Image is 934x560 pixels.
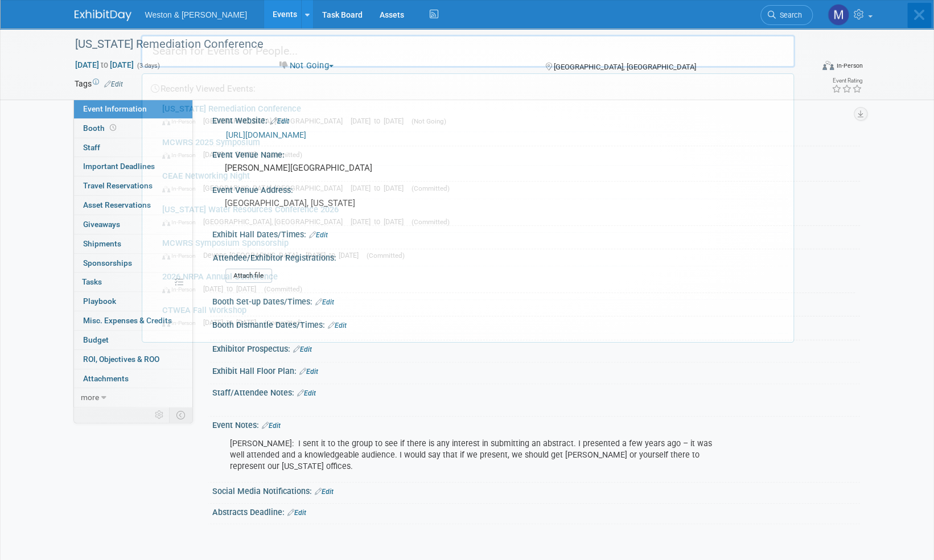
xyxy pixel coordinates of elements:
span: (Committed) [412,184,450,192]
span: [DATE] to [DATE] [351,217,409,226]
span: (Committed) [367,252,405,260]
span: (Committed) [264,319,302,327]
span: In-Person [162,151,201,159]
input: Search for Events or People... [141,35,795,68]
div: Recently Viewed Events: [148,74,788,98]
span: [GEOGRAPHIC_DATA], [GEOGRAPHIC_DATA] [203,117,348,125]
span: (Committed) [264,285,302,293]
span: (Not Going) [412,117,446,125]
span: (Committed) [412,218,450,226]
span: In-Person [162,118,201,125]
span: In-Person [162,219,201,226]
span: [DATE] to [DATE] [306,251,364,260]
span: [GEOGRAPHIC_DATA], [GEOGRAPHIC_DATA] [203,217,348,226]
span: (Committed) [264,151,302,159]
span: Devens, [GEOGRAPHIC_DATA] [203,251,303,260]
a: CTWEA Fall Workshop In-Person [DATE] to [DATE] (Committed) [157,300,788,333]
span: [DATE] to [DATE] [351,117,409,125]
a: MCWRS 2025 Symposium In-Person [DATE] to [DATE] (Committed) [157,132,788,165]
span: [DATE] to [DATE] [203,285,262,293]
a: CEAE Networking Night In-Person [GEOGRAPHIC_DATA], [GEOGRAPHIC_DATA] [DATE] to [DATE] (Committed) [157,166,788,199]
a: [US_STATE] Remediation Conference In-Person [GEOGRAPHIC_DATA], [GEOGRAPHIC_DATA] [DATE] to [DATE]... [157,98,788,131]
span: [DATE] to [DATE] [203,150,262,159]
span: In-Person [162,185,201,192]
span: In-Person [162,319,201,327]
a: [US_STATE] Water Resources Conference 2026 In-Person [GEOGRAPHIC_DATA], [GEOGRAPHIC_DATA] [DATE] ... [157,199,788,232]
span: In-Person [162,286,201,293]
span: [GEOGRAPHIC_DATA], [GEOGRAPHIC_DATA] [203,184,348,192]
span: [DATE] to [DATE] [351,184,409,192]
a: 2026 NRPA Annual Conference In-Person [DATE] to [DATE] (Committed) [157,266,788,299]
span: [DATE] to [DATE] [203,318,262,327]
a: MCWRS Symposium Sponsorship In-Person Devens, [GEOGRAPHIC_DATA] [DATE] to [DATE] (Committed) [157,233,788,266]
span: In-Person [162,252,201,260]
